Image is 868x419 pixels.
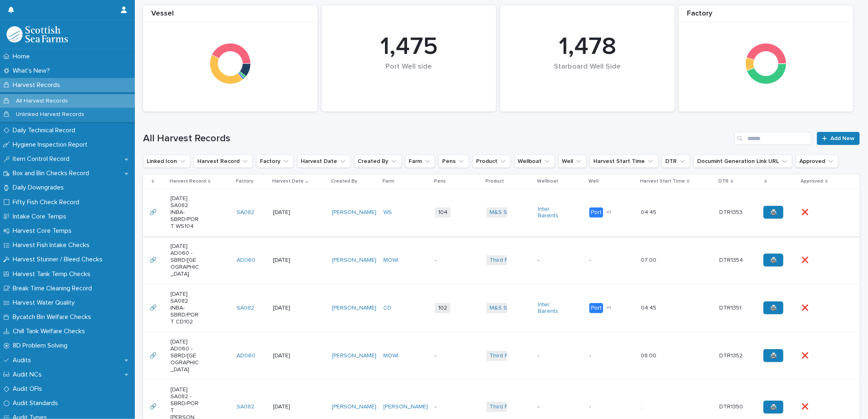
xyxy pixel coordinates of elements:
a: 🖨️ [763,301,783,314]
p: 04:45 [641,207,658,216]
p: [DATE] [273,305,302,312]
p: 8D Problem Solving [9,342,74,350]
p: Well [588,177,599,186]
p: [DATE] AD060 -SBRD/[GEOGRAPHIC_DATA] [170,243,199,277]
p: Fifty Fish Check Record [9,198,86,206]
p: 🔗 [150,351,158,359]
a: 🖨️ [763,349,783,362]
span: 🖨️ [770,257,777,263]
p: - [538,403,567,410]
button: DTR [662,155,690,168]
div: Port Well side [336,62,482,88]
p: ❌ [802,303,810,312]
p: ❌ [802,255,810,264]
p: 04:45 [641,303,658,312]
p: Harvest Water Quality [9,299,81,307]
p: Harvest Core Temps [9,227,78,235]
p: [DATE] [273,352,302,359]
p: ❌ [802,351,810,359]
a: M&S Select [490,209,520,216]
span: Add New [830,136,855,141]
p: DTR1350 [719,402,745,410]
a: Inter Barents [538,301,567,315]
a: SA082 [237,209,254,216]
p: Factory [236,177,253,186]
p: Harvest Fish Intake Checks [9,241,96,249]
a: Third Party Salmon [490,257,539,264]
a: [PERSON_NAME] [383,403,428,410]
p: Intake Core Temps [9,213,73,221]
p: Harvest Record [170,177,206,186]
button: Product [472,155,511,168]
span: 102 [435,303,450,313]
span: 🖨️ [770,404,777,410]
p: Audit NCs [9,371,48,379]
a: 🖨️ [763,206,783,219]
p: Harvest Tank Temp Checks [9,270,97,278]
span: 🖨️ [770,305,777,311]
button: Pens [438,155,469,168]
button: Well [558,155,586,168]
div: Port [589,207,603,218]
a: [PERSON_NAME] [332,209,377,216]
button: Harvest Start Time [590,155,658,168]
p: [DATE] [273,403,302,410]
tr: 🔗🔗 [DATE] SA082 INBA-SBRD/PORT WS104SA082 [DATE][PERSON_NAME] WS 104M&S Select Inter Barents Port... [143,189,860,236]
button: Approved [796,155,839,168]
span: 104 [435,207,451,218]
p: [DATE] [273,257,302,264]
p: DTR [718,177,729,186]
p: Audit OFIs [9,385,49,393]
button: Linked Icon [143,155,190,168]
a: [PERSON_NAME] [332,305,377,312]
p: 🔗 [150,303,158,312]
tr: 🔗🔗 [DATE] AD060 -SBRD/[GEOGRAPHIC_DATA]AD060 [DATE][PERSON_NAME] MOWI -Third Party Salmon --08:00... [143,332,860,380]
a: CD [383,305,391,312]
a: AD060 [237,257,255,264]
p: - [589,352,618,359]
p: Item Control Record [9,155,76,163]
button: Factory [256,155,294,168]
p: 🔗 [150,255,158,264]
a: MOWI [383,352,398,359]
span: + 1 [606,210,611,215]
p: [DATE] AD060 -SBRD/[GEOGRAPHIC_DATA] [170,339,199,373]
p: Product [485,177,504,186]
div: 1,478 [514,32,661,62]
a: Inter Barents [538,206,567,220]
p: Box and Bin Checks Record [9,169,96,177]
p: Daily Technical Record [9,127,82,134]
a: 🖨️ [763,254,783,267]
a: SA082 [237,305,254,312]
p: Hygiene Inspection Report [9,141,94,149]
a: 🖨️ [763,401,783,414]
p: - [589,403,618,410]
p: 08:00 [641,351,658,359]
a: SA082 [237,403,254,410]
p: Harvest Stunner / Bleed Checks [9,256,109,263]
p: What's New? [9,67,56,75]
button: Harvest Record [194,155,253,168]
p: - [538,352,567,359]
a: AD060 [237,352,255,359]
a: M&S Select [490,305,520,312]
p: Farm [383,177,394,186]
p: DTR1352 [719,351,744,359]
a: Third Party Salmon [490,352,539,359]
p: ❌ [802,402,810,410]
span: + 1 [606,305,611,310]
p: Audits [9,357,38,364]
p: - [435,352,464,359]
p: Harvest Records [9,81,67,89]
p: DTR1353 [719,207,744,216]
a: [PERSON_NAME] [332,403,377,410]
p: - [435,403,464,410]
p: 🔗 [150,207,158,216]
p: Harvest Start Time [640,177,685,186]
p: [DATE] SA082 INBA-SBRD/PORT CD102 [170,291,199,325]
a: WS [383,209,392,216]
a: [PERSON_NAME] [332,257,377,264]
p: 🔗 [150,402,158,410]
p: DTR1354 [719,255,745,264]
p: Bycatch Bin Welfare Checks [9,313,98,321]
